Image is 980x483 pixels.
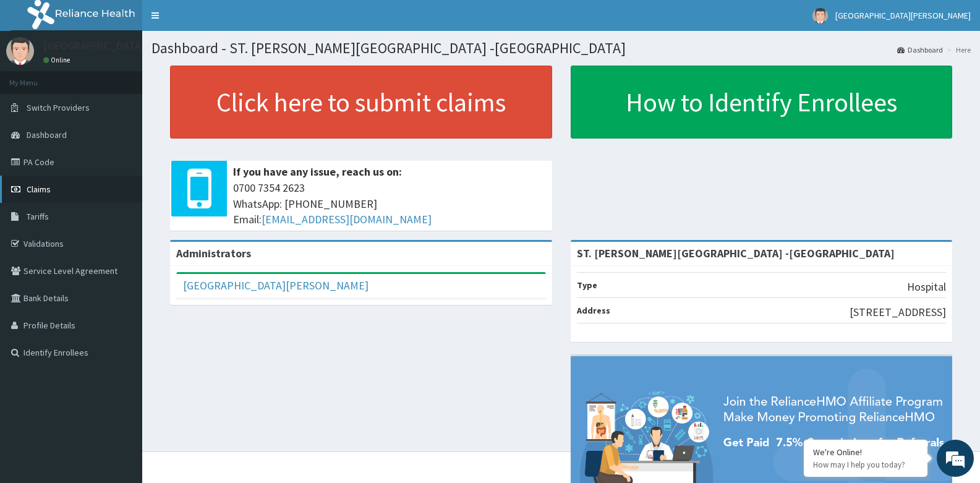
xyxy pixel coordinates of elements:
div: Chat with us now [64,69,208,85]
a: Dashboard [897,45,943,55]
p: [STREET_ADDRESS] [850,304,946,320]
div: Minimize live chat window [203,6,232,36]
span: Tariffs [27,211,49,222]
p: [GEOGRAPHIC_DATA][PERSON_NAME] [43,40,226,51]
span: 0700 7354 2623 WhatsApp: [PHONE_NUMBER] Email: [233,180,546,228]
span: Claims [27,184,51,195]
b: Type [577,280,597,291]
b: If you have any issue, reach us on: [233,165,402,179]
textarea: Type your message and hit 'Enter' [6,338,236,381]
span: Switch Providers [27,102,90,113]
div: We're Online! [813,447,918,458]
img: User Image [6,37,34,65]
img: d_794563401_company_1708531726252_794563401 [23,62,50,93]
b: Administrators [176,246,251,260]
span: Dashboard [27,129,67,140]
a: [EMAIL_ADDRESS][DOMAIN_NAME] [262,212,432,226]
p: How may I help you today? [813,459,918,470]
strong: ST. [PERSON_NAME][GEOGRAPHIC_DATA] -[GEOGRAPHIC_DATA] [577,246,895,260]
a: How to Identify Enrollees [571,66,953,139]
p: Hospital [907,279,946,295]
li: Here [944,45,971,55]
h1: Dashboard - ST. [PERSON_NAME][GEOGRAPHIC_DATA] -[GEOGRAPHIC_DATA] [151,40,971,56]
a: [GEOGRAPHIC_DATA][PERSON_NAME] [183,278,369,293]
span: We're online! [72,156,171,281]
b: Address [577,305,610,316]
a: Click here to submit claims [170,66,552,139]
img: User Image [812,8,828,24]
span: [GEOGRAPHIC_DATA][PERSON_NAME] [835,10,971,21]
a: Online [43,56,73,64]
